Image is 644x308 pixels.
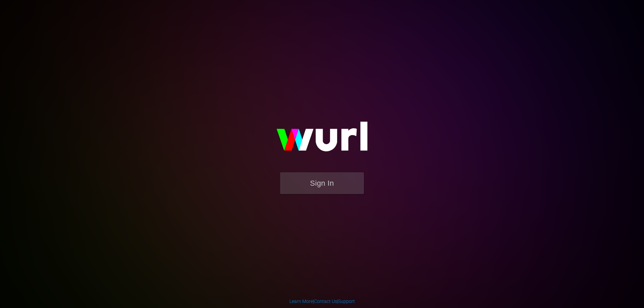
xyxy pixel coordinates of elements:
a: Support [338,299,355,304]
div: | | [289,298,355,305]
a: Contact Us [314,299,337,304]
a: Learn More [289,299,313,304]
img: wurl-logo-on-black-223613ac3d8ba8fe6dc639794a292ebdb59501304c7dfd60c99c58986ef67473.svg [255,107,389,172]
button: Sign In [280,172,364,194]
